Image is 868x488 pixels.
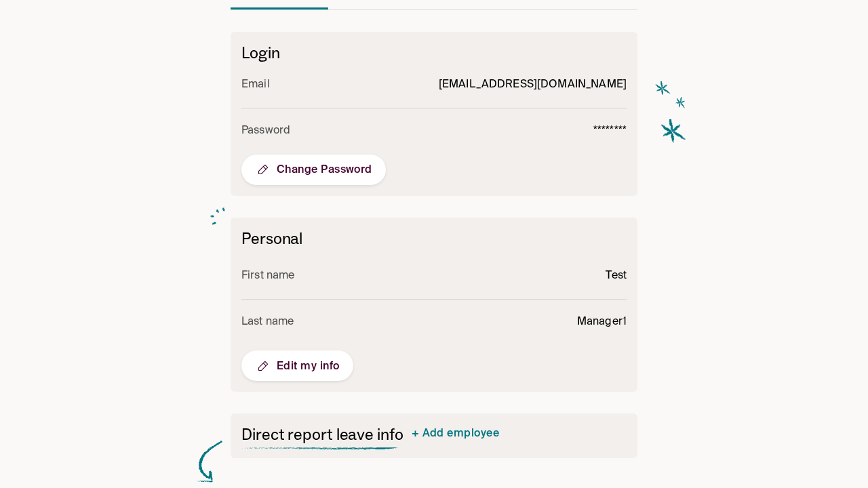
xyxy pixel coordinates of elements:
[241,155,386,185] button: Change Password
[241,76,270,94] p: Email
[412,428,499,439] span: + Add employee
[439,76,627,94] p: [EMAIL_ADDRESS][DOMAIN_NAME]
[241,424,403,444] h2: Direct report leave info
[241,267,295,285] p: First name
[577,313,627,331] p: Manager1
[255,161,372,178] span: Change Password
[241,350,353,381] button: Edit my info
[412,425,499,443] a: + Add employee
[241,122,290,140] p: Password
[241,43,627,62] h2: Login
[241,228,627,248] h6: Personal
[606,267,627,285] p: Test
[255,358,340,374] span: Edit my info
[241,313,294,331] p: Last name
